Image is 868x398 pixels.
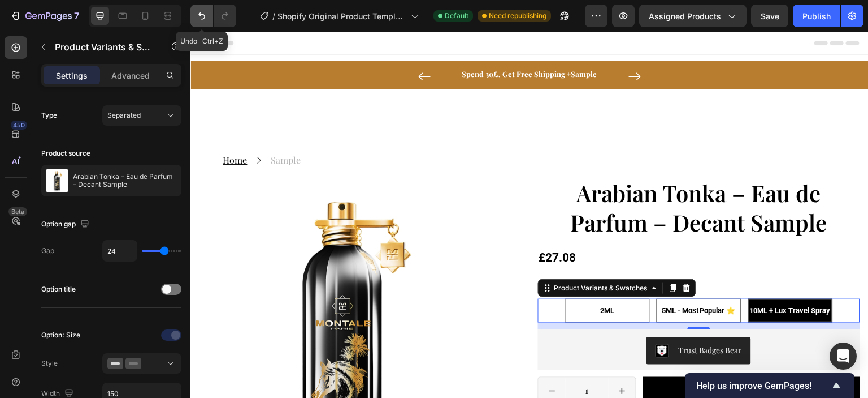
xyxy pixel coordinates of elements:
[802,10,831,22] div: Publish
[488,313,552,324] div: Trust Badges Bear
[348,215,670,238] div: £27.08
[103,241,137,261] input: Auto
[277,10,406,22] span: Shopify Original Product Template
[41,284,76,294] div: Option title
[456,306,561,333] button: Trust Badges Bear
[489,11,546,21] span: Need republishing
[80,122,110,135] p: Sample
[32,122,57,134] a: Home
[190,5,236,27] div: Undo/Redo
[225,36,243,54] button: Carousel Back Arrow
[375,346,418,373] input: quantity
[55,40,151,54] p: Product Variants & Swatches
[445,11,468,21] span: Default
[639,5,747,27] button: Assigned Products
[348,145,670,207] h1: Arabian Tonka – Eau de Parfum – Decant Sample
[418,346,445,373] button: increment
[530,353,592,365] div: Add to cart
[11,121,27,130] div: 450
[74,9,79,23] p: 7
[349,247,452,258] span: Estimate delivery between by
[41,217,92,232] div: Option gap
[8,207,27,216] div: Beta
[190,32,868,398] iframe: Design area
[471,275,545,283] span: 5ML - Most Popular ⭐
[5,5,84,27] button: 7
[41,358,58,369] div: Style
[761,11,779,21] span: Save
[559,275,640,283] span: 10ML + Lux Travel Spray
[696,379,843,392] button: Show survey - Help us improve GemPages!
[649,10,721,22] span: Assigned Products
[107,111,141,119] span: Separated
[102,105,181,126] button: Separated
[830,343,857,370] div: Open Intercom Messenger
[41,148,90,159] div: Product source
[793,5,840,27] button: Publish
[41,110,57,121] div: Type
[751,5,788,27] button: Save
[453,345,670,373] button: Add to cart
[465,313,479,326] img: CLDR_q6erfwCEAE=.png
[46,169,68,192] img: product feature img
[348,346,375,373] button: decrement
[251,37,427,48] p: Spend 30£, Get Free Shipping +Sample
[696,380,830,391] span: Help us improve GemPages!
[362,251,459,262] div: Product Variants & Swatches
[41,246,54,256] div: Gap
[41,330,80,340] div: Option: Size
[73,173,177,189] p: Arabian Tonka – Eau de Parfum – Decant Sample
[111,70,150,82] p: Advanced
[410,275,424,283] span: 2ML
[56,70,88,82] p: Settings
[435,36,453,54] button: Carousel Next Arrow
[272,10,275,22] span: /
